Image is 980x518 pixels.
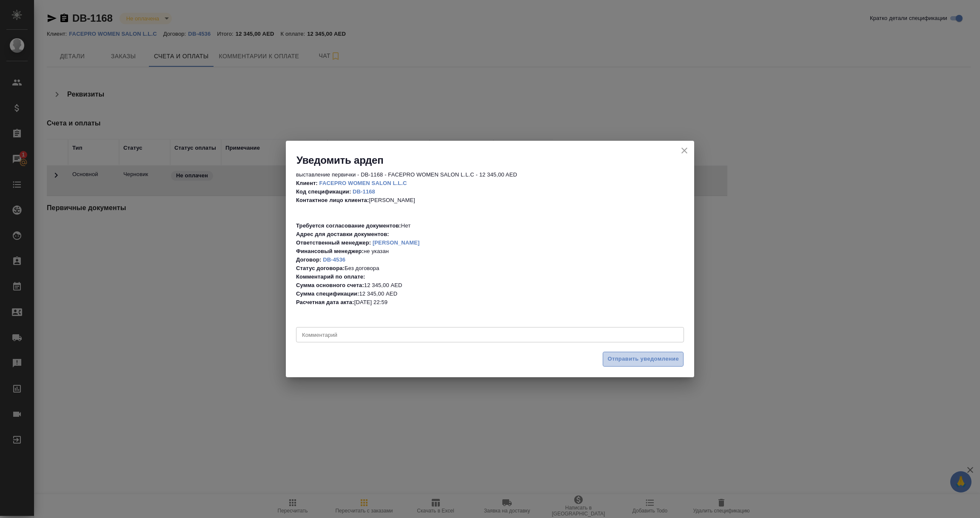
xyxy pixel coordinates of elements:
[296,197,369,203] b: Контактное лицо клиента:
[603,352,684,367] button: Отправить уведомление
[607,354,679,364] span: Отправить уведомление
[296,171,684,179] p: выставление первички - DB-1168 - FACEPRO WOMEN SALON L.L.C - 12 345,00 AED
[296,180,318,186] b: Клиент:
[296,239,371,246] b: Ответственный менеджер:
[296,188,351,195] b: Код спецификации:
[296,222,401,229] b: Требуется согласование документов:
[353,188,375,195] a: DB-1168
[373,239,420,246] a: [PERSON_NAME]
[296,273,365,280] b: Комментарий по оплате:
[296,231,389,237] b: Адрес для доставки документов:
[296,179,684,307] p: [PERSON_NAME] Нет не указан Без договора 12 345,00 AED 12 345,00 AED [DATE] 22:59
[319,180,407,186] a: FACEPRO WOMEN SALON L.L.C
[296,290,359,297] b: Сумма спецификации:
[296,154,694,167] h2: Уведомить ардеп
[296,265,345,271] b: Статус договора:
[296,256,322,263] b: Договор:
[296,282,364,288] b: Сумма основного счета:
[296,248,364,254] b: Финансовый менеджер:
[678,144,691,157] button: close
[296,299,354,305] b: Расчетная дата акта:
[323,256,345,263] a: DB-4536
